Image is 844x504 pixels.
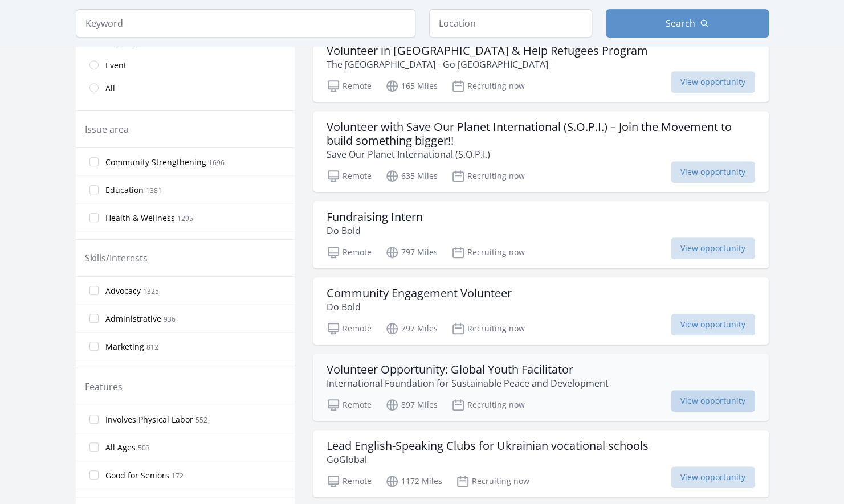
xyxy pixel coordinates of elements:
[666,17,695,30] span: Search
[89,442,99,452] input: All Ages 503
[146,186,162,195] span: 1381
[451,322,525,335] p: Recruiting now
[327,286,512,300] h3: Community Engagement Volunteer
[105,83,115,94] span: All
[671,161,755,183] span: View opportunity
[313,35,769,102] a: Volunteer in [GEOGRAPHIC_DATA] & Help Refugees Program The [GEOGRAPHIC_DATA] - Go [GEOGRAPHIC_DAT...
[105,60,127,71] span: Event
[89,213,99,222] input: Health & Wellness 1295
[327,439,649,453] h3: Lead English-Speaking Clubs for Ukrainian vocational schools
[85,122,129,136] legend: Issue area
[143,286,159,296] span: 1325
[195,415,207,425] span: 552
[89,157,99,166] input: Community Strengthening 1696
[327,322,372,335] p: Remote
[385,398,438,412] p: 897 Miles
[89,286,99,295] input: Advocacy 1325
[671,314,755,335] span: View opportunity
[105,313,161,325] span: Administrative
[209,158,225,167] span: 1696
[429,9,592,38] input: Location
[327,300,512,314] p: Do Bold
[327,453,649,466] p: GoGlobal
[76,54,295,76] a: Event
[327,376,609,390] p: International Foundation for Sustainable Peace and Development
[313,201,769,268] a: Fundraising Intern Do Bold Remote 797 Miles Recruiting now View opportunity
[105,414,193,425] span: Involves Physical Labor
[385,474,442,488] p: 1172 Miles
[89,314,99,323] input: Administrative 936
[327,44,648,58] h3: Volunteer in [GEOGRAPHIC_DATA] & Help Refugees Program
[671,390,755,412] span: View opportunity
[105,185,144,196] span: Education
[313,277,769,345] a: Community Engagement Volunteer Do Bold Remote 797 Miles Recruiting now View opportunity
[385,322,438,335] p: 797 Miles
[76,9,415,38] input: Keyword
[671,71,755,93] span: View opportunity
[327,79,372,93] p: Remote
[327,169,372,183] p: Remote
[138,443,150,453] span: 503
[327,474,372,488] p: Remote
[313,430,769,497] a: Lead English-Speaking Clubs for Ukrainian vocational schools GoGlobal Remote 1172 Miles Recruitin...
[327,120,755,147] h3: Volunteer with Save Our Planet International (S.O.P.I.) – Join the Movement to build something bi...
[671,237,755,259] span: View opportunity
[327,58,648,71] p: The [GEOGRAPHIC_DATA] - Go [GEOGRAPHIC_DATA]
[105,157,206,168] span: Community Strengthening
[164,314,176,324] span: 936
[451,245,525,259] p: Recruiting now
[177,214,193,223] span: 1295
[146,342,158,352] span: 812
[105,341,144,353] span: Marketing
[313,354,769,421] a: Volunteer Opportunity: Global Youth Facilitator International Foundation for Sustainable Peace an...
[385,79,438,93] p: 165 Miles
[327,210,423,224] h3: Fundraising Intern
[451,398,525,412] p: Recruiting now
[671,466,755,488] span: View opportunity
[456,474,529,488] p: Recruiting now
[89,415,99,424] input: Involves Physical Labor 552
[89,342,99,351] input: Marketing 812
[327,147,755,161] p: Save Our Planet International (S.O.P.I.)
[327,245,372,259] p: Remote
[85,380,123,394] legend: Features
[327,224,423,237] p: Do Bold
[327,398,372,412] p: Remote
[89,185,99,194] input: Education 1381
[451,79,525,93] p: Recruiting now
[172,471,184,481] span: 172
[89,470,99,480] input: Good for Seniors 172
[105,470,169,481] span: Good for Seniors
[105,212,175,224] span: Health & Wellness
[385,245,438,259] p: 797 Miles
[76,76,295,99] a: All
[85,251,148,265] legend: Skills/Interests
[313,111,769,192] a: Volunteer with Save Our Planet International (S.O.P.I.) – Join the Movement to build something bi...
[385,169,438,183] p: 635 Miles
[606,9,769,38] button: Search
[451,169,525,183] p: Recruiting now
[327,363,609,376] h3: Volunteer Opportunity: Global Youth Facilitator
[105,442,136,453] span: All Ages
[105,285,141,297] span: Advocacy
